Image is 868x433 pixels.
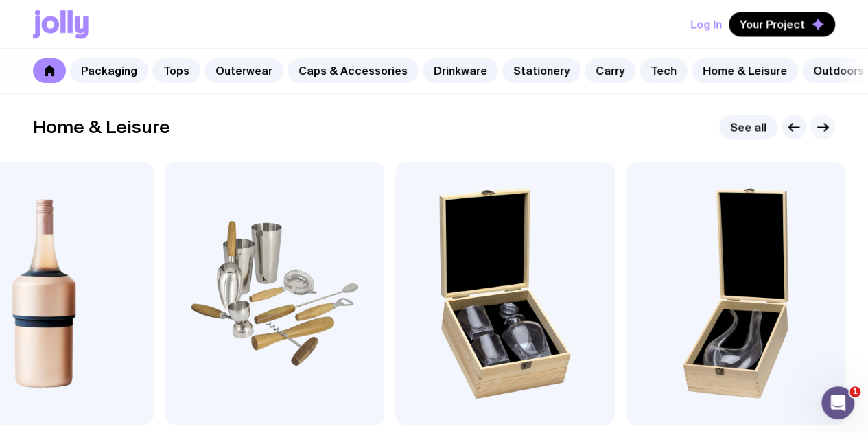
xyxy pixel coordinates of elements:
a: Caps & Accessories [288,58,419,83]
a: Tops [152,58,200,83]
a: Tech [640,58,688,83]
button: Log In [690,12,722,36]
a: See all [719,115,777,139]
span: Your Project [740,17,805,31]
a: Carry [585,58,635,83]
a: Drinkware [423,58,498,83]
a: Packaging [70,58,148,83]
a: Outerwear [204,58,283,83]
h2: Home & Leisure [33,117,170,137]
span: 1 [849,386,860,397]
a: Stationery [502,58,580,83]
a: Home & Leisure [692,58,798,83]
button: Your Project [729,12,835,36]
iframe: Intercom live chat [821,386,854,419]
